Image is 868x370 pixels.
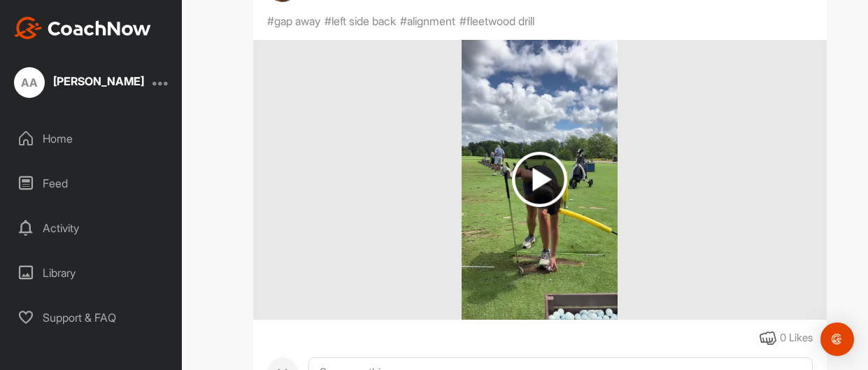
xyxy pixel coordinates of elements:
[8,255,176,290] div: Library
[820,322,854,356] div: Open Intercom Messenger
[267,13,320,29] p: #gap away
[8,211,176,246] div: Activity
[8,121,176,156] div: Home
[14,67,45,98] div: AA
[14,17,151,39] img: CoachNow
[325,13,396,29] p: #left side back
[460,13,534,29] p: #fleetwood drill
[8,166,176,201] div: Feed
[8,300,176,335] div: Support & FAQ
[400,13,455,29] p: #alignment
[53,76,144,87] div: [PERSON_NAME]
[462,40,618,320] img: media
[512,152,567,207] img: play
[780,330,813,346] div: 0 Likes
